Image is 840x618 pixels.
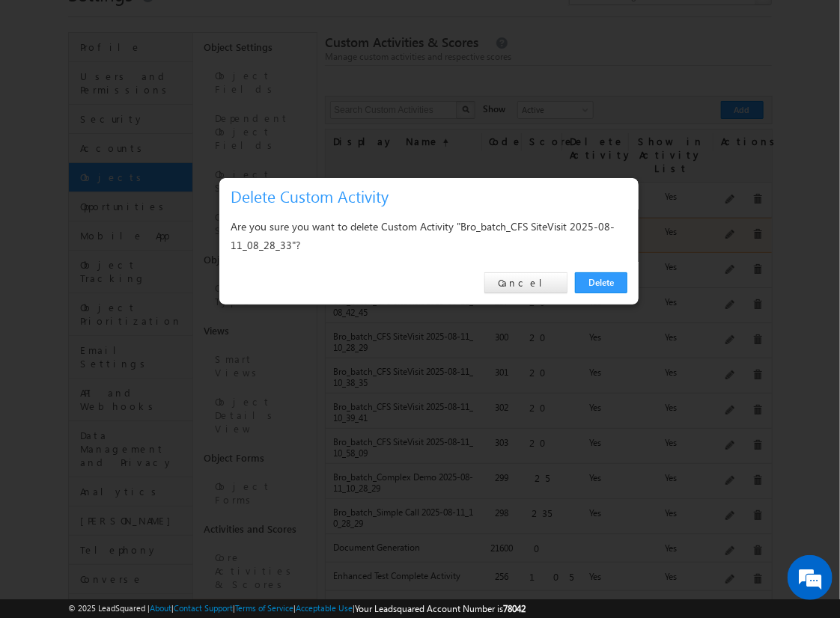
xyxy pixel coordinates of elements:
a: Acceptable Use [296,603,353,613]
div: Chat with us now [78,79,252,98]
a: Contact Support [174,603,233,613]
a: Terms of Service [235,603,293,613]
textarea: Type your message and hit 'Enter' [19,138,273,448]
span: © 2025 LeadSquared | | | | | [68,602,526,616]
a: Delete [575,272,627,293]
span: 78042 [503,603,526,614]
a: Cancel [484,272,567,293]
h3: Delete Custom Activity [231,183,633,209]
a: About [150,603,171,613]
div: Minimize live chat window [246,7,281,43]
img: d_60004797649_company_0_60004797649 [25,79,63,98]
em: Start Chat [204,461,272,481]
span: Your Leadsquared Account Number is [355,603,526,614]
div: Are you sure you want to delete Custom Activity "Bro_batch_CFS SiteVisit 2025-08-11_08_28_33"? [231,217,627,254]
